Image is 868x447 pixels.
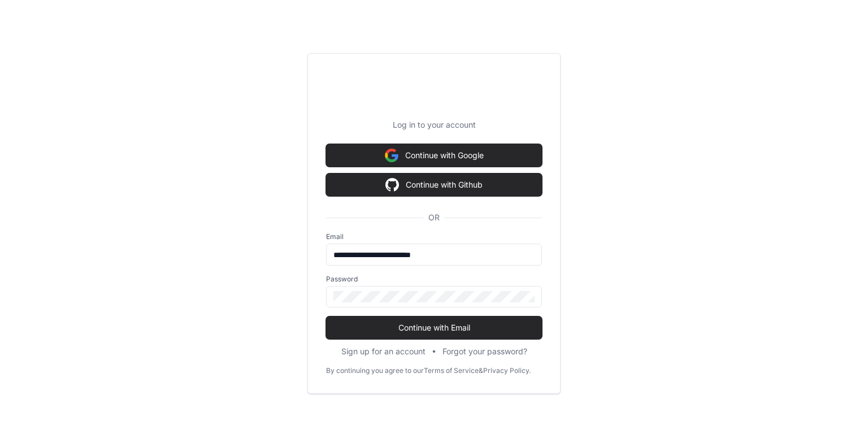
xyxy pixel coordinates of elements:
img: Sign in with google [385,144,398,167]
label: Password [326,275,542,284]
label: Email [326,232,542,241]
a: Privacy Policy. [483,366,531,375]
div: By continuing you agree to our [326,366,424,375]
button: Sign up for an account [341,346,426,357]
button: Continue with Github [326,173,542,196]
a: Terms of Service [424,366,479,375]
span: OR [424,212,444,223]
span: Continue with Email [326,322,542,333]
button: Forgot your password? [442,346,527,357]
button: Continue with Email [326,316,542,339]
button: Continue with Google [326,144,542,167]
p: Log in to your account [326,119,542,131]
img: Sign in with google [385,173,399,196]
div: & [479,366,483,375]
